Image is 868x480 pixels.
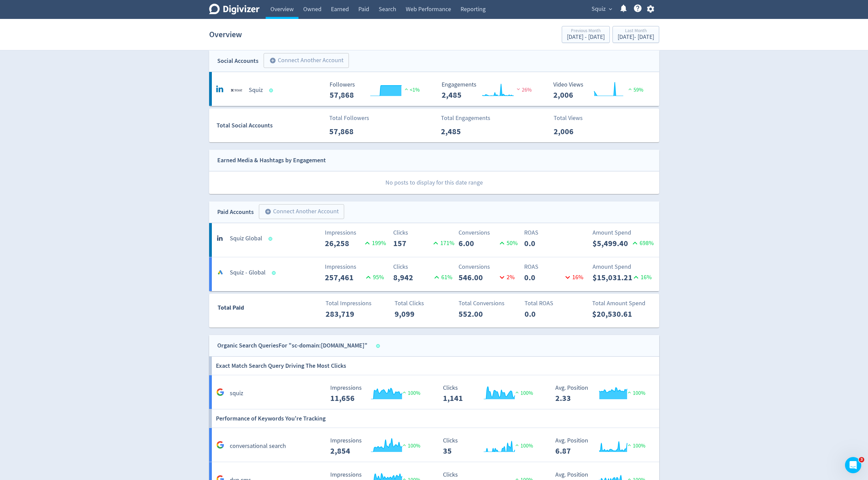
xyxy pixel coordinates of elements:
[329,125,368,138] p: 57,868
[607,6,614,12] span: expand_more
[230,389,243,398] h5: squiz
[209,257,659,291] a: Squiz - GlobalImpressions257,46195%Clicks8,94261%Conversions546.002%ROAS0.016%Amount Spend$15,031...
[626,442,633,448] img: positive-performance.svg
[567,28,605,34] div: Previous Month
[613,26,659,43] button: Last Month[DATE]- [DATE]
[618,28,654,34] div: Last Month
[325,237,363,249] p: 26,258
[209,223,659,257] a: Squiz GlobalImpressions26,258199%Clicks157171%Conversions6.0050%ROAS0.0Amount Spend$5,499.40698%
[524,228,585,237] p: ROAS
[401,442,408,448] img: positive-performance.svg
[259,204,344,219] button: Connect Another Account
[259,54,349,68] a: Connect Another Account
[432,273,452,282] p: 61 %
[216,357,346,375] h6: Exact Match Search Query Driving The Most Clicks
[845,457,861,473] iframe: Intercom live chat
[567,34,605,40] div: [DATE] - [DATE]
[431,239,454,248] p: 171 %
[269,89,275,92] span: Data last synced: 4 Sep 2025, 9:01pm (AEST)
[514,390,533,397] span: 100%
[550,81,651,99] svg: Video Views 2,006
[217,341,368,351] div: Organic Search Queries For "sc-domain:[DOMAIN_NAME]"
[593,228,654,237] p: Amount Spend
[329,114,369,123] p: Total Followers
[327,385,428,403] svg: Impressions 11,656
[592,308,631,320] p: $20,530.61
[326,81,428,99] svg: Followers ---
[859,457,864,462] span: 3
[630,239,654,248] p: 698 %
[627,87,633,92] img: positive-performance.svg
[593,262,654,271] p: Amount Spend
[249,86,263,94] h5: Squiz
[552,385,653,403] svg: Avg. Position 2.33
[401,390,420,397] span: 100%
[230,235,262,243] h5: Squiz Global
[216,388,224,396] svg: Google Analytics
[209,24,242,45] h1: Overview
[524,271,563,284] p: 0.0
[326,308,364,320] p: 283,719
[216,441,224,449] svg: Google Analytics
[395,308,433,320] p: 9,099
[217,121,325,130] div: Total Social Accounts
[514,390,520,395] img: positive-performance.svg
[554,125,593,138] p: 2,006
[459,262,520,271] p: Conversions
[626,442,645,449] span: 100%
[440,385,541,403] svg: Clicks 1,141
[524,262,585,271] p: ROAS
[209,375,659,409] a: squiz Impressions 11,656 Impressions 11,656 100% Clicks 1,141 Clicks 1,141 100% Avg. Position 2.3...
[626,390,633,395] img: positive-performance.svg
[401,390,408,395] img: positive-performance.svg
[515,87,522,92] img: negative-performance.svg
[524,237,563,249] p: 0.0
[459,308,497,320] p: 552.00
[515,87,532,93] span: 26%
[618,34,654,40] div: [DATE] - [DATE]
[217,207,254,217] div: Paid Accounts
[209,303,284,316] div: Total Paid
[325,228,386,237] p: Impressions
[626,390,645,397] span: 100%
[272,271,277,275] span: Data last synced: 5 Sep 2025, 7:01am (AEST)
[327,437,428,455] svg: Impressions 2,854
[627,87,643,93] span: 59%
[554,114,593,123] p: Total Views
[525,299,586,308] p: Total ROAS
[514,442,520,448] img: positive-performance.svg
[440,437,541,455] svg: Clicks 35
[393,228,454,237] p: Clicks
[459,299,520,308] p: Total Conversions
[325,262,386,271] p: Impressions
[403,87,410,92] img: positive-performance.svg
[459,237,497,249] p: 6.00
[593,237,630,249] p: $5,499.40
[265,208,271,215] span: add_circle
[514,442,533,449] span: 100%
[395,299,456,308] p: Total Clicks
[562,26,610,43] button: Previous Month[DATE] - [DATE]
[438,81,540,99] svg: Engagements 2,485
[376,344,382,348] span: Data last synced: 4 Sep 2025, 3:12pm (AEST)
[217,56,259,66] div: Social Accounts
[592,299,653,308] p: Total Amount Spend
[441,125,480,138] p: 2,485
[403,87,420,93] span: <1%
[254,205,344,219] a: Connect Another Account
[209,171,659,194] p: No posts to display for this date range
[401,442,420,449] span: 100%
[216,409,326,428] h6: Performance of Keywords You're Tracking
[230,269,266,277] h5: Squiz - Global
[497,239,518,248] p: 50 %
[459,228,520,237] p: Conversions
[326,299,387,308] p: Total Impressions
[209,428,659,462] a: conversational search Impressions 2,854 Impressions 2,854 100% Clicks 35 Clicks 35 100% Avg. Posi...
[209,72,659,106] a: Squiz undefinedSquiz Followers --- Followers 57,868 <1% Engagements 2,485 Engagements 2,485 26% V...
[216,233,224,241] svg: linkedin
[592,4,606,15] span: Squiz
[631,273,652,282] p: 16 %
[325,271,364,284] p: 257,461
[563,273,583,282] p: 16 %
[552,437,653,455] svg: Avg. Position 6.87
